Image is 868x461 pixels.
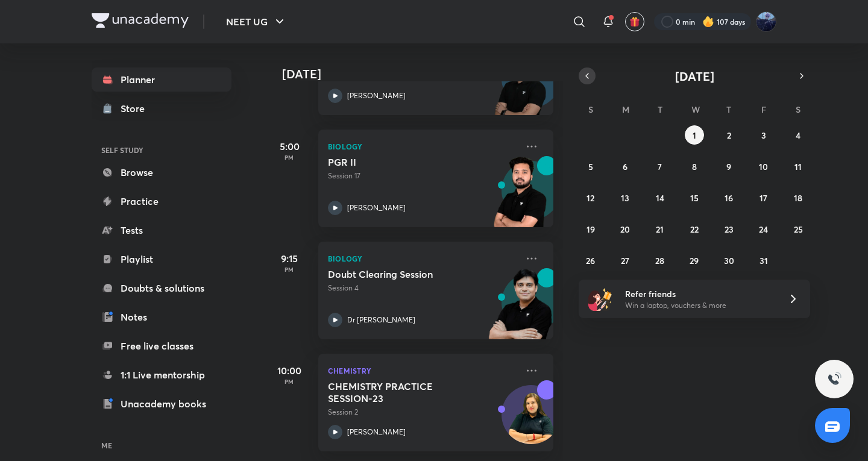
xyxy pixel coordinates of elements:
[92,334,231,358] a: Free live classes
[794,161,802,172] abbr: October 11, 2025
[658,104,662,115] abbr: Tuesday
[265,378,313,385] p: PM
[328,363,517,378] p: Chemistry
[265,363,313,378] h5: 10:00
[328,156,478,168] h5: PGR II
[796,104,800,115] abbr: Saturday
[265,266,313,273] p: PM
[621,255,629,266] abbr: October 27, 2025
[725,192,733,204] abbr: October 16, 2025
[788,125,808,145] button: October 4, 2025
[487,44,553,127] img: unacademy
[588,287,612,311] img: referral
[92,96,231,121] a: Store
[650,219,670,239] button: October 21, 2025
[754,251,773,270] button: October 31, 2025
[754,157,773,176] button: October 10, 2025
[219,10,294,34] button: NEET UG
[92,13,189,31] a: Company Logo
[265,251,313,266] h5: 9:15
[761,104,766,115] abbr: Friday
[92,160,231,184] a: Browse
[759,161,768,172] abbr: October 10, 2025
[328,268,478,280] h5: Doubt Clearing Session
[719,219,738,239] button: October 23, 2025
[328,407,517,418] p: Session 2
[92,247,231,271] a: Playlist
[347,90,406,101] p: [PERSON_NAME]
[629,16,640,27] img: avatar
[726,161,731,172] abbr: October 9, 2025
[796,130,800,141] abbr: October 4, 2025
[719,157,738,176] button: October 9, 2025
[347,315,415,325] p: Dr [PERSON_NAME]
[794,192,802,204] abbr: October 18, 2025
[487,268,553,351] img: unacademy
[625,300,773,311] p: Win a laptop, vouchers & more
[265,139,313,154] h5: 5:00
[625,12,644,31] button: avatar
[596,67,793,84] button: [DATE]
[581,157,600,176] button: October 5, 2025
[685,157,704,176] button: October 8, 2025
[502,392,560,450] img: Avatar
[685,219,704,239] button: October 22, 2025
[788,188,808,207] button: October 18, 2025
[328,139,517,154] p: Biology
[347,427,406,437] p: [PERSON_NAME]
[827,372,841,386] img: ttu
[719,251,738,270] button: October 30, 2025
[655,255,664,266] abbr: October 28, 2025
[650,157,670,176] button: October 7, 2025
[615,157,635,176] button: October 6, 2025
[788,157,808,176] button: October 11, 2025
[265,154,313,161] p: PM
[622,104,629,115] abbr: Monday
[328,283,517,293] p: Session 4
[685,251,704,270] button: October 29, 2025
[620,224,630,235] abbr: October 20, 2025
[347,202,406,213] p: [PERSON_NAME]
[726,104,731,115] abbr: Thursday
[621,192,629,204] abbr: October 13, 2025
[615,251,635,270] button: October 27, 2025
[581,219,600,239] button: October 19, 2025
[756,11,776,32] img: Kushagra Singh
[658,161,662,172] abbr: October 7, 2025
[92,13,189,28] img: Company Logo
[586,255,595,266] abbr: October 26, 2025
[92,189,231,213] a: Practice
[92,392,231,416] a: Unacademy books
[615,188,635,207] button: October 13, 2025
[693,130,696,141] abbr: October 1, 2025
[588,104,593,115] abbr: Sunday
[685,125,704,145] button: October 1, 2025
[788,219,808,239] button: October 25, 2025
[685,188,704,207] button: October 15, 2025
[92,218,231,242] a: Tests
[328,380,478,404] h5: CHEMISTRY PRACTICE SESSION-23
[656,224,664,235] abbr: October 21, 2025
[487,156,553,239] img: unacademy
[690,224,699,235] abbr: October 22, 2025
[691,104,700,115] abbr: Wednesday
[692,161,697,172] abbr: October 8, 2025
[690,255,699,266] abbr: October 29, 2025
[794,224,803,235] abbr: October 25, 2025
[328,171,517,181] p: Session 17
[282,67,565,81] h4: [DATE]
[587,224,595,235] abbr: October 19, 2025
[581,251,600,270] button: October 26, 2025
[92,363,231,387] a: 1:1 Live mentorship
[759,255,768,266] abbr: October 31, 2025
[623,161,627,172] abbr: October 6, 2025
[615,219,635,239] button: October 20, 2025
[92,140,231,160] h6: SELF STUDY
[588,161,593,172] abbr: October 5, 2025
[725,224,734,235] abbr: October 23, 2025
[719,125,738,145] button: October 2, 2025
[724,255,734,266] abbr: October 30, 2025
[656,192,664,204] abbr: October 14, 2025
[690,192,699,204] abbr: October 15, 2025
[92,435,231,456] h6: ME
